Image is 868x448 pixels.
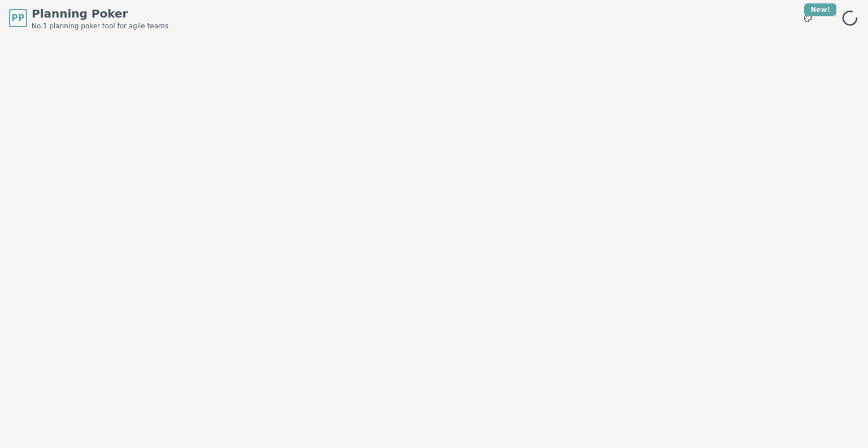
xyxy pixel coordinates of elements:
button: New! [798,8,818,28]
span: PP [11,11,24,25]
span: No.1 planning poker tool for agile teams [32,22,168,31]
a: PPPlanning PokerNo.1 planning poker tool for agile teams [9,6,168,31]
div: New! [804,3,836,16]
span: Planning Poker [32,6,168,22]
